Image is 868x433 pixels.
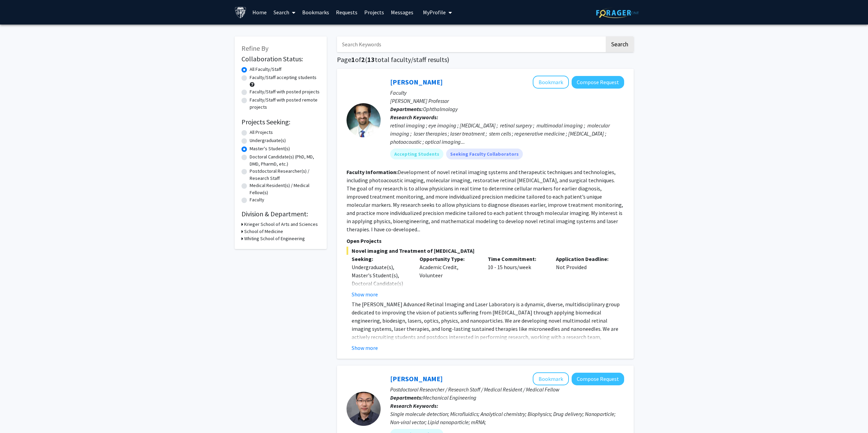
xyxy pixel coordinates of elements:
[299,0,333,24] a: Bookmarks
[250,88,320,95] label: Faculty/Staff with posted projects
[250,74,317,81] label: Faculty/Staff accepting students
[572,373,624,385] button: Compose Request to Sixuan Li
[390,374,443,383] a: [PERSON_NAME]
[390,89,624,97] p: Faculty
[347,247,624,255] span: Novel imaging and Treatment of [MEDICAL_DATA]
[244,228,283,235] h3: School of Medicine
[390,97,624,105] p: [PERSON_NAME] Professor
[390,385,624,393] p: Postdoctoral Researcher / Research Staff / Medical Resident / Medical Fellow
[241,118,320,126] h2: Projects Seeking:
[250,168,320,182] label: Postdoctoral Researcher(s) / Research Staff
[423,9,446,16] span: My Profile
[390,114,438,121] b: Research Keywords:
[250,153,320,168] label: Doctoral Candidate(s) (PhD, MD, DMD, PharmD, etc.)
[390,149,443,159] mat-chip: Accepting Students
[249,0,270,24] a: Home
[390,410,624,426] div: Single molecule detection; Microfluidics; Analytical chemistry; Biophysics; Drug delivery; Nanopa...
[337,56,634,64] h1: Page of ( total faculty/staff results)
[250,129,273,136] label: All Projects
[347,169,398,175] b: Faculty Information:
[250,196,264,203] label: Faculty
[556,255,614,263] p: Application Deadline:
[387,0,417,24] a: Messages
[352,263,410,345] div: Undergraduate(s), Master's Student(s), Doctoral Candidate(s) (PhD, MD, DMD, PharmD, etc.), Postdo...
[488,255,546,263] p: Time Commitment:
[414,255,483,298] div: Academic Credit, Volunteer
[367,55,375,64] span: 13
[241,210,320,218] h2: Division & Department:
[352,300,624,366] p: The [PERSON_NAME] Advanced Retinal Imaging and Laser Laboratory is a dynamic, diverse, multidisci...
[390,121,624,146] div: retinal imaging ; eye imaging ; [MEDICAL_DATA] ; retinal surgery ; multimodal imaging ; molecular...
[333,0,361,24] a: Requests
[551,255,619,298] div: Not Provided
[533,76,569,89] button: Add Yannis Paulus to Bookmarks
[352,255,410,263] p: Seeking:
[390,106,423,112] b: Departments:
[235,6,247,18] img: Johns Hopkins University Logo
[390,402,438,409] b: Research Keywords:
[606,36,634,52] button: Search
[420,255,477,263] p: Opportunity Type:
[241,55,320,63] h2: Collaboration Status:
[533,372,569,385] button: Add Sixuan Li to Bookmarks
[244,221,318,228] h3: Krieger School of Arts and Sciences
[337,36,605,52] input: Search Keywords
[361,0,387,24] a: Projects
[250,137,286,144] label: Undergraduate(s)
[423,106,458,112] span: Ophthalmology
[446,149,523,159] mat-chip: Seeking Faculty Collaborators
[241,44,268,52] span: Refine By
[352,344,378,352] button: Show more
[352,290,378,298] button: Show more
[361,55,365,64] span: 2
[390,78,443,86] a: [PERSON_NAME]
[250,96,320,111] label: Faculty/Staff with posted remote projects
[347,169,623,233] fg-read-more: Development of novel retinal imaging systems and therapeutic techniques and technologies, includi...
[250,145,290,152] label: Master's Student(s)
[5,402,29,428] iframe: Chat
[572,76,624,89] button: Compose Request to Yannis Paulus
[423,394,476,401] span: Mechanical Engineering
[244,235,305,242] h3: Whiting School of Engineering
[250,66,281,73] label: All Faculty/Staff
[250,182,320,196] label: Medical Resident(s) / Medical Fellow(s)
[483,255,551,298] div: 10 - 15 hours/week
[390,394,423,401] b: Departments:
[270,0,299,24] a: Search
[347,237,624,245] p: Open Projects
[596,7,639,18] img: ForagerOne Logo
[351,55,355,64] span: 1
